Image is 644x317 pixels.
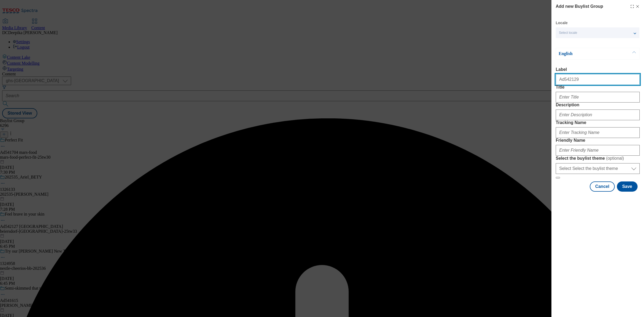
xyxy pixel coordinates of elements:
[556,127,640,138] input: Enter Tracking Name
[556,156,640,161] label: Select the buylist theme
[556,120,640,125] label: Tracking Name
[559,31,577,35] span: Select locale
[606,156,624,161] span: ( optional )
[556,27,639,38] button: Select locale
[556,67,640,72] label: Label
[556,85,640,90] label: Title
[559,51,615,56] p: English
[556,74,640,85] input: Enter Label
[617,181,638,192] button: Save
[556,138,640,143] label: Friendly Name
[556,103,640,107] label: Description
[556,3,603,10] h4: Add new Buylist Group
[556,145,640,156] input: Enter Friendly Name
[556,110,640,120] input: Enter Description
[556,21,568,24] label: Locale
[556,92,640,103] input: Enter Title
[590,181,614,192] button: Cancel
